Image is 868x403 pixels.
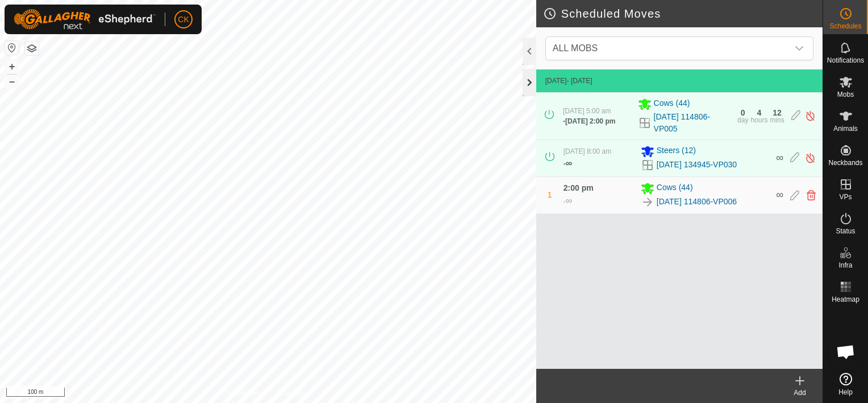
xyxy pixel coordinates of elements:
button: – [5,75,19,88]
div: - [564,157,572,170]
span: Help [838,389,853,396]
span: [DATE] [545,77,567,85]
a: Help [823,368,868,400]
span: [DATE] 5:00 am [563,107,611,115]
div: mins [770,117,784,124]
span: Animals [833,125,858,132]
div: dropdown trigger [788,37,811,60]
span: ALL MOBS [548,37,788,60]
div: day [737,117,748,124]
span: - [DATE] [567,77,592,85]
a: Privacy Policy [223,388,266,398]
span: Notifications [827,57,864,64]
span: 2:00 pm [564,183,594,192]
div: - [563,116,615,126]
span: ∞ [776,189,783,200]
a: [DATE] 114806-VP006 [657,196,737,208]
span: 1 [548,190,552,199]
span: Neckbands [828,159,862,166]
a: [DATE] 134945-VP030 [657,159,737,171]
span: ALL MOBS [553,43,598,53]
img: To [641,195,654,209]
a: Contact Us [279,388,313,398]
span: CK [178,14,189,26]
span: Status [836,228,855,235]
div: 12 [773,109,782,117]
span: Mobs [837,91,854,98]
span: [DATE] 2:00 pm [565,117,615,125]
span: ∞ [776,152,783,163]
div: 4 [757,109,762,117]
a: [DATE] 114806-VP005 [654,111,731,135]
span: Infra [838,262,852,269]
div: Add [777,388,823,398]
span: VPs [839,194,852,200]
button: Map Layers [25,42,39,55]
h2: Scheduled Moves [543,7,823,20]
span: [DATE] 8:00 am [564,147,611,155]
span: Schedules [829,23,861,30]
img: Turn off schedule move [805,110,816,122]
span: Heatmap [832,296,859,303]
span: ∞ [566,196,572,205]
a: Open chat [829,335,863,369]
button: Reset Map [5,41,19,55]
span: ∞ [566,158,572,168]
div: - [564,194,572,208]
div: 0 [741,109,745,117]
span: Steers (12) [657,145,696,158]
div: hours [750,117,767,124]
img: Gallagher Logo [14,9,156,30]
img: Turn off schedule move [805,152,816,164]
button: + [5,60,19,73]
span: Cows (44) [657,182,693,195]
span: Cows (44) [654,97,690,111]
